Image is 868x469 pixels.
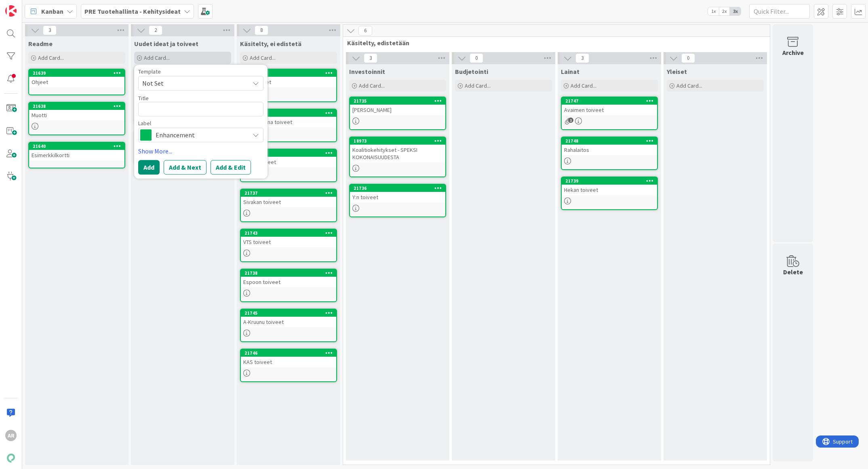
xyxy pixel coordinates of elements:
span: 8 [255,25,268,35]
div: Y:n toiveet [350,192,445,202]
div: 21638 [29,103,124,110]
span: Not Set [142,78,243,88]
div: Delete [783,267,803,277]
span: Support [17,1,37,11]
a: 21748Rahalaitos [561,137,658,170]
div: 21736Y:n toiveet [350,185,445,202]
span: Add Card... [359,82,385,89]
span: Käsitelty, ei edistetä [240,40,301,48]
div: 21748Rahalaitos [562,137,657,155]
div: Auroranlinna toiveet [241,117,336,127]
span: Uudet ideat ja toiveet [134,40,198,48]
span: 6 [358,26,372,36]
div: 21739 [562,177,657,185]
div: 21748 [562,137,657,145]
span: 0 [681,53,695,63]
div: 18973Koalitiokehitykset - SPEKSI KOKONAISUUDESTA [350,137,445,162]
div: 21735 [350,97,445,105]
div: 21738Espoon toiveet [241,269,336,287]
a: Show More... [138,146,263,156]
a: 21736Y:n toiveet [349,184,446,217]
div: 21748 [565,138,657,144]
a: 18973Koalitiokehitykset - SPEKSI KOKONAISUUDESTA [349,137,446,177]
span: Readme [28,40,53,48]
div: 21740 [244,70,336,76]
a: 21743VTS toiveet [240,229,337,262]
span: Template [138,69,161,74]
span: 0 [470,53,483,63]
div: 21639Ohjeet [29,69,124,87]
div: 21745 [241,309,336,317]
div: VTS toiveet [241,237,336,247]
div: 21742 [244,110,336,116]
a: 21739Hekan toiveet [561,177,658,210]
div: KAS toiveet [241,357,336,367]
div: 21744KOAS toiveet [241,149,336,167]
div: 21739 [565,178,657,184]
div: 21640 [33,143,124,149]
button: Add & Edit [211,160,251,175]
div: 21638Muotti [29,103,124,120]
div: 21743 [244,230,336,236]
div: JVA toiveet [241,77,336,87]
span: Label [138,120,151,126]
div: Ohjeet [29,77,124,87]
a: 21738Espoon toiveet [240,269,337,302]
a: 21639Ohjeet [28,69,125,95]
button: Add & Next [164,160,206,175]
span: Käsitelty, edistetään [347,39,760,47]
div: 21746 [244,350,336,356]
button: Add [138,160,160,175]
div: 21639 [29,69,124,77]
div: Hekan toiveet [562,185,657,195]
span: 3 [575,53,589,63]
span: Add Card... [571,82,596,89]
span: 1 [568,118,573,123]
div: Sivakan toiveet [241,197,336,207]
div: Archive [782,48,804,57]
a: 21735[PERSON_NAME] [349,97,446,130]
div: 21740 [241,69,336,77]
div: 21639 [33,70,124,76]
a: 21747Avaimen toiveet [561,97,658,130]
div: 21744 [244,150,336,156]
div: A-Kruunu toiveet [241,317,336,327]
div: 21739Hekan toiveet [562,177,657,195]
span: 1x [708,7,719,15]
a: 21640Esimerkkilkortti [28,142,125,168]
a: 21744KOAS toiveet [240,149,337,182]
div: 21737 [241,189,336,197]
div: 21738 [244,270,336,276]
a: 21638Muotti [28,102,125,135]
span: Budjetointi [455,67,488,76]
a: 21746KAS toiveet [240,349,337,382]
div: 18973 [354,138,445,144]
div: 21743 [241,229,336,237]
div: 21740JVA toiveet [241,69,336,87]
a: 21745A-Kruunu toiveet [240,309,337,342]
div: 21737 [244,190,336,196]
div: Rahalaitos [562,145,657,155]
span: Add Card... [465,82,491,89]
a: 21737Sivakan toiveet [240,189,337,222]
div: 21638 [33,103,124,109]
input: Quick Filter... [749,4,810,19]
b: PRE Tuotehallinta - Kehitysideat [84,7,181,15]
div: 21735[PERSON_NAME] [350,97,445,115]
div: AR [5,430,17,441]
div: 21640Esimerkkilkortti [29,143,124,160]
span: Add Card... [676,82,702,89]
span: Lainat [561,67,579,76]
a: 21742Auroranlinna toiveet [240,109,337,142]
span: Kanban [41,6,63,16]
div: 21736 [350,185,445,192]
div: 21746KAS toiveet [241,349,336,367]
div: [PERSON_NAME] [350,105,445,115]
span: 2x [719,7,730,15]
span: Enhancement [156,129,245,141]
img: Visit kanbanzone.com [5,5,17,17]
div: Espoon toiveet [241,277,336,287]
span: Add Card... [38,54,64,61]
div: 21747 [562,97,657,105]
span: 3x [730,7,741,15]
